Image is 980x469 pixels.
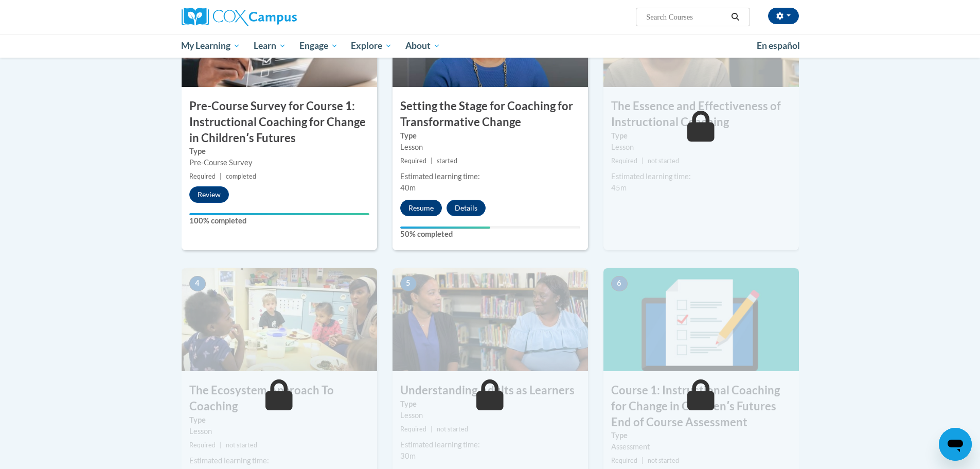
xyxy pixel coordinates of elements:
span: About [405,40,440,52]
span: Required [189,441,216,449]
img: Course Image [603,268,799,371]
span: Learn [254,40,286,52]
h3: Pre-Course Survey for Course 1: Instructional Coaching for Change in Childrenʹs Futures [182,98,377,146]
div: Main menu [166,34,814,58]
span: | [642,457,644,464]
span: Required [400,157,426,165]
span: 30m [400,451,416,460]
div: Pre-Course Survey [189,157,369,168]
a: Explore [344,34,399,58]
a: My Learning [175,34,247,58]
span: not started [648,457,679,464]
span: completed [226,172,256,180]
div: Lesson [611,142,791,153]
img: Course Image [393,268,588,371]
button: Review [189,186,229,203]
a: En español [750,35,807,57]
a: Cox Campus [182,8,377,26]
span: 4 [189,276,206,291]
button: Search [727,11,743,23]
span: | [642,157,644,165]
img: Cox Campus [182,8,297,26]
h3: The Ecosystem Approach To Coaching [182,383,377,414]
span: | [220,441,222,449]
h3: Understanding Adults as Learners [393,383,588,398]
span: | [220,172,222,180]
div: Estimated learning time: [400,171,580,182]
h3: The Essence and Effectiveness of Instructional Coaching [603,98,799,130]
div: Estimated learning time: [400,439,580,450]
span: My Learning [181,40,240,52]
span: started [437,157,457,165]
input: Search Courses [645,11,727,23]
a: Learn [247,34,293,58]
span: not started [226,441,257,449]
span: 6 [611,276,628,291]
span: En español [757,40,800,51]
label: 100% completed [189,215,369,227]
span: 45m [611,183,627,192]
h3: Setting the Stage for Coaching for Transformative Change [393,98,588,130]
div: Lesson [189,426,369,437]
div: Assessment [611,441,791,453]
button: Details [447,200,486,216]
iframe: Button to launch messaging window [939,428,972,461]
img: Course Image [182,268,377,371]
h3: Course 1: Instructional Coaching for Change in Childrenʹs Futures End of Course Assessment [603,383,799,430]
div: Your progress [189,213,369,215]
span: Required [189,172,216,180]
button: Resume [400,200,442,216]
span: Explore [351,40,392,52]
label: Type [189,414,369,426]
div: Estimated learning time: [611,171,791,182]
label: Type [611,430,791,441]
span: 5 [400,276,417,291]
button: Account Settings [768,8,799,24]
div: Lesson [400,410,580,421]
span: 40m [400,183,416,192]
label: Type [400,130,580,142]
label: Type [611,130,791,142]
label: Type [400,398,580,410]
span: not started [648,157,679,165]
div: Your progress [400,227,490,229]
span: Required [400,425,426,433]
label: 50% completed [400,229,580,240]
span: Engage [299,40,338,52]
div: Estimated learning time: [189,455,369,466]
span: not started [437,425,468,433]
a: Engage [293,34,345,58]
label: Type [189,146,369,157]
span: | [431,425,433,433]
span: Required [611,457,637,464]
span: Required [611,157,637,165]
span: | [431,157,433,165]
div: Lesson [400,142,580,153]
a: About [399,34,447,58]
